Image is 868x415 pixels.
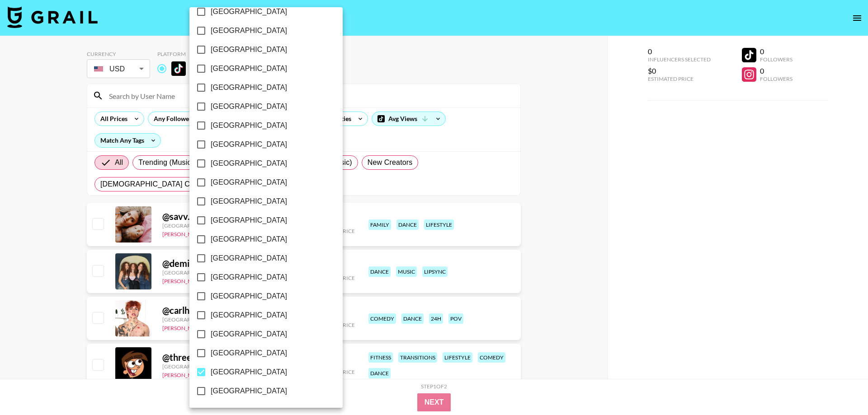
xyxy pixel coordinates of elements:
span: [GEOGRAPHIC_DATA] [211,6,287,17]
span: [GEOGRAPHIC_DATA] [211,196,287,207]
span: [GEOGRAPHIC_DATA] [211,25,287,36]
iframe: Drift Widget Chat Controller [823,370,857,404]
span: [GEOGRAPHIC_DATA] [211,63,287,74]
span: [GEOGRAPHIC_DATA] [211,291,287,302]
span: [GEOGRAPHIC_DATA] [211,82,287,93]
span: [GEOGRAPHIC_DATA] [211,253,287,264]
span: [GEOGRAPHIC_DATA] [211,120,287,131]
span: [GEOGRAPHIC_DATA] [211,215,287,226]
span: [GEOGRAPHIC_DATA] [211,158,287,169]
span: [GEOGRAPHIC_DATA] [211,101,287,112]
span: [GEOGRAPHIC_DATA] [211,367,287,378]
span: [GEOGRAPHIC_DATA] [211,348,287,359]
span: [GEOGRAPHIC_DATA] [211,44,287,55]
span: [GEOGRAPHIC_DATA] [211,234,287,245]
span: [GEOGRAPHIC_DATA] [211,139,287,150]
span: [GEOGRAPHIC_DATA] [211,386,287,396]
span: [GEOGRAPHIC_DATA] [211,310,287,321]
span: [GEOGRAPHIC_DATA] [211,329,287,340]
span: [GEOGRAPHIC_DATA] [211,272,287,283]
span: [GEOGRAPHIC_DATA] [211,177,287,188]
